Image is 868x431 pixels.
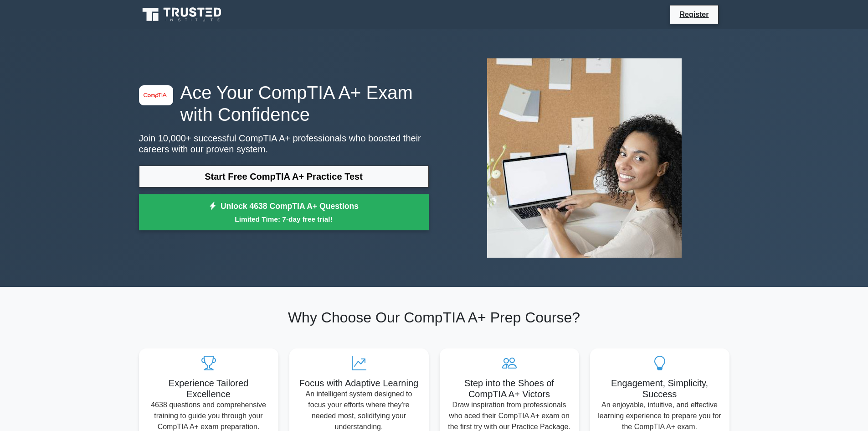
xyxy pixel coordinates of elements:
h5: Focus with Adaptive Learning [297,378,421,389]
a: Register [674,9,714,20]
h5: Step into the Shoes of CompTIA A+ Victors [447,378,572,400]
small: Limited Time: 7-day free trial! [150,214,417,224]
h5: Experience Tailored Excellence [146,378,271,400]
h1: Ace Your CompTIA A+ Exam with Confidence [139,82,429,125]
a: Unlock 4638 CompTIA A+ QuestionsLimited Time: 7-day free trial! [139,194,429,231]
p: Join 10,000+ successful CompTIA A+ professionals who boosted their careers with our proven system. [139,133,429,155]
a: Start Free CompTIA A+ Practice Test [139,166,429,187]
h5: Engagement, Simplicity, Success [597,378,722,400]
h2: Why Choose Our CompTIA A+ Prep Course? [139,309,729,326]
